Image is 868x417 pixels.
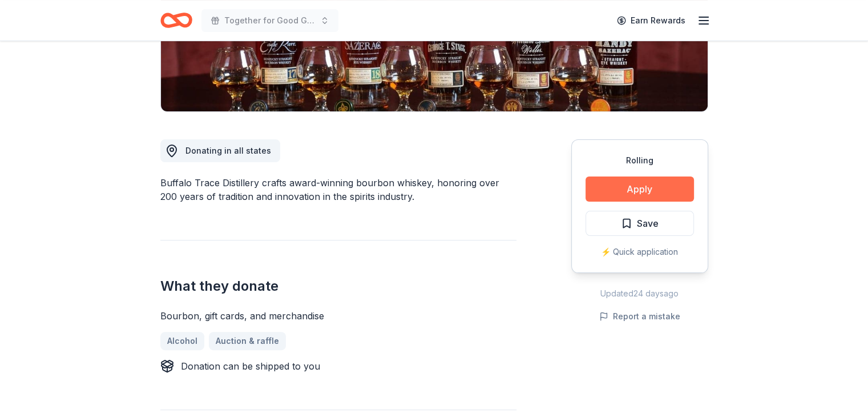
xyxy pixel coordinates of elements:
a: Auction & raffle [209,332,286,350]
div: Buffalo Trace Distillery crafts award-winning bourbon whiskey, honoring over 200 years of traditi... [160,176,516,203]
div: Rolling [586,154,694,167]
button: Report a mistake [599,310,680,323]
div: ⚡️ Quick application [586,245,694,259]
a: Home [160,7,192,34]
div: Updated 24 days ago [571,287,708,300]
button: Together for Good Golf Tournament [201,9,338,32]
a: Alcohol [160,332,204,350]
div: Bourbon, gift cards, and merchandise [160,309,516,323]
button: Apply [586,177,694,202]
a: Earn Rewards [610,10,692,31]
div: Donation can be shipped to you [181,359,320,373]
span: Save [637,216,659,231]
button: Save [586,211,694,236]
span: Donating in all states [185,146,271,155]
span: Together for Good Golf Tournament [224,14,316,27]
h2: What they donate [160,277,516,295]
